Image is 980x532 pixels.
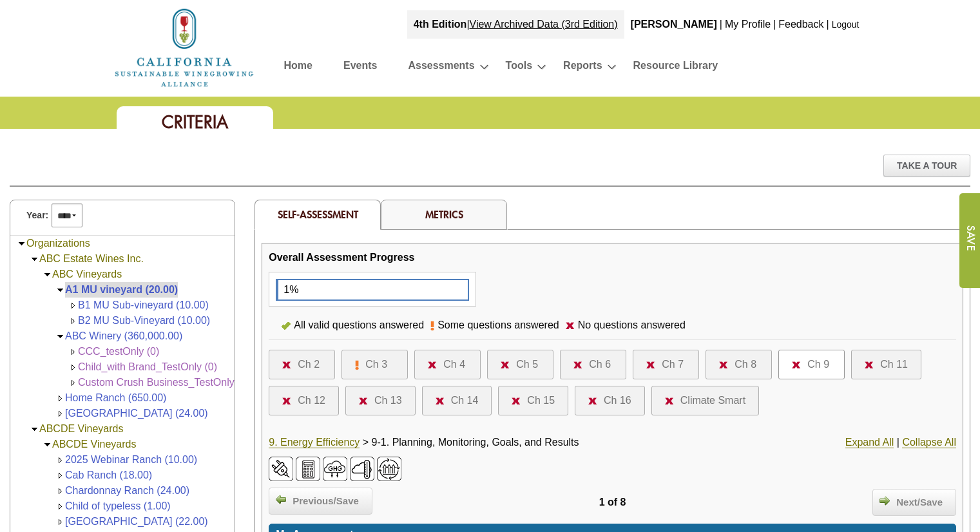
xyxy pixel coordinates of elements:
a: Resource Library [633,57,718,79]
img: Collapse ABC Estate Wines Inc. [30,254,39,264]
a: ABCDE Vineyards [52,439,136,450]
a: Ch 13 [359,393,402,408]
img: icon-no-questions-answered.png [573,361,582,368]
img: icon-some-questions-answered.png [430,321,434,331]
a: Expand All [845,437,894,448]
div: Some questions answered [434,318,566,333]
a: 9. Energy Efficiency [269,437,360,448]
span: Self-Assessment [278,207,358,221]
a: Cab Ranch (18.00) [65,470,152,480]
a: Ch 14 [436,393,479,408]
img: icon-no-questions-answered.png [282,397,291,404]
img: icon-no-questions-answered.png [428,361,437,368]
img: arrow_left.png [276,494,286,504]
a: Next/Save [872,489,956,516]
a: Ch 4 [428,357,467,372]
div: Ch 12 [298,393,325,408]
span: Child_with Brand_TestOnly (0) [78,361,217,372]
a: Ch 8 [719,357,758,372]
a: Organizations [26,238,90,249]
a: Tools [506,57,532,79]
img: icon-no-questions-answered.png [865,361,874,368]
a: ABC Winery (360,000.00) [65,330,182,341]
a: Custom Crush Business_TestOnly (0) [78,377,250,388]
img: icon-no-questions-answered.png [501,361,510,368]
a: Ch 7 [646,357,686,372]
img: icon-no-questions-answered.png [282,361,291,368]
img: icon-no-questions-answered.png [719,361,728,368]
div: All valid questions answered [291,318,430,333]
img: logo_cswa2x.png [113,6,255,89]
div: | [772,10,777,39]
a: Ch 11 [865,357,908,372]
a: ABC Vineyards [52,269,122,280]
strong: 4th Edition [414,19,467,30]
a: 2025 Webinar Ranch (10.00) [65,454,197,465]
div: Ch 13 [374,393,402,408]
img: icon-no-questions-answered.png [588,397,597,404]
div: Ch 11 [880,357,908,372]
div: Ch 8 [735,357,756,372]
span: | [897,437,899,448]
a: B1 MU Sub-vineyard (10.00) [78,299,209,310]
input: Submit [959,193,980,288]
img: icon-no-questions-answered.png [792,361,801,368]
span: 1 of 8 [599,497,626,508]
img: EconomicToolSWPIcon38x38.png [296,457,320,481]
a: Metrics [425,207,463,221]
div: Take A Tour [883,155,970,176]
a: Logout [832,19,860,30]
div: 1% [277,280,298,299]
div: Ch 5 [516,357,538,372]
a: [GEOGRAPHIC_DATA] (22.00) [65,516,208,527]
img: Collapse Organizations [17,239,26,249]
img: Climate-Smart-Hot-Spot-Thermometer-SWP-Online-System-Icon-38x38.png [350,457,374,481]
img: icon-no-questions-answered.png [359,397,368,404]
a: ABC Estate Wines Inc. [39,253,144,264]
div: Ch 6 [589,357,611,372]
div: Ch 9 [807,357,829,372]
img: Collapse A1 MU vineyard (20.00) [55,285,65,295]
span: 9-1. Planning, Monitoring, Goals, and Results [372,437,579,448]
div: Ch 2 [298,357,320,372]
span: Year: [26,209,48,222]
a: Reports [563,57,602,79]
a: Ch 16 [588,393,631,408]
a: Collapse All [902,437,956,448]
a: [GEOGRAPHIC_DATA] (24.00) [65,408,208,419]
div: No questions answered [575,318,692,333]
img: icon-no-questions-answered.png [646,361,655,368]
a: Assessments [408,57,474,79]
div: | [825,10,831,39]
a: Ch 6 [573,357,613,372]
img: Collapse ABCDE Vineyards [30,424,39,434]
a: Home [284,57,312,79]
a: Previous/Save [269,488,372,515]
div: Ch 3 [365,357,387,372]
img: 1-ClimateSmartSWPIcon38x38.png [323,457,347,481]
span: Previous/Save [286,494,365,509]
a: B2 MU Sub-Vineyard (10.00) [78,315,210,326]
a: CCC_testOnly (0) [78,346,159,357]
a: Home [113,41,255,52]
img: icon-some-questions-answered.png [355,360,359,370]
div: Ch 16 [604,393,631,408]
img: HighImpactPracticeSWPIcon38x38.png [377,457,401,481]
a: ABCDE Vineyards [39,423,123,434]
div: | [407,10,624,39]
img: EnergyMetricSWPIcon38x38.png [269,457,293,481]
img: arrow_right.png [879,495,890,506]
img: icon-no-questions-answered.png [436,397,445,404]
div: Ch 15 [527,393,555,408]
span: > [363,437,369,448]
img: icon-all-questions-answered.png [282,322,291,330]
img: icon-no-questions-answered.png [512,397,521,404]
a: Chardonnay Ranch (24.00) [65,485,189,496]
div: | [718,10,724,39]
img: Collapse ABCDE Vineyards [43,440,52,450]
span: Criteria [162,111,228,133]
div: Ch 4 [443,357,465,372]
a: My Profile [725,19,771,30]
a: A1 MU vineyard (20.00) [65,284,178,295]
